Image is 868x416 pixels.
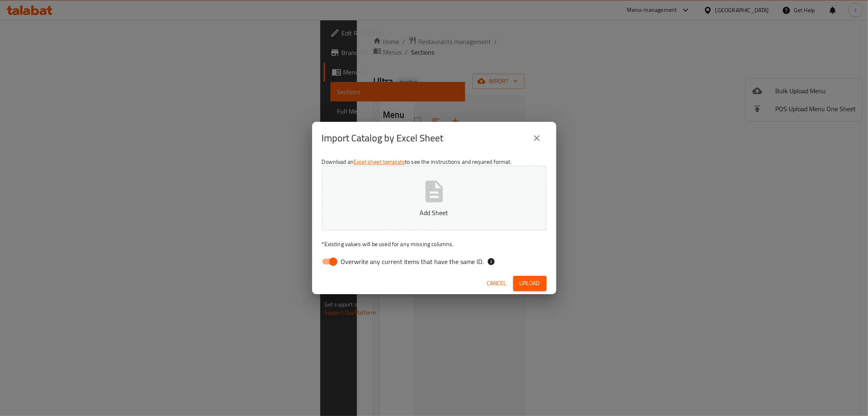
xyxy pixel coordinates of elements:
span: Overwrite any current items that have the same ID. [341,257,484,266]
div: Download an to see the instructions and required format. [312,154,556,273]
span: Upload [520,278,540,288]
button: Cancel [484,276,510,291]
h2: Import Catalog by Excel Sheet [322,132,444,145]
p: Add Sheet [335,208,534,218]
button: Upload [513,276,547,291]
button: Add Sheet [322,166,547,230]
button: close [527,128,547,148]
a: Excel sheet template [354,156,405,167]
p: Existing values will be used for any missing columns. [322,240,547,248]
span: Cancel [487,278,507,288]
svg: If the overwrite option isn't selected, then the items that match an existing ID will be ignored ... [487,258,495,266]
